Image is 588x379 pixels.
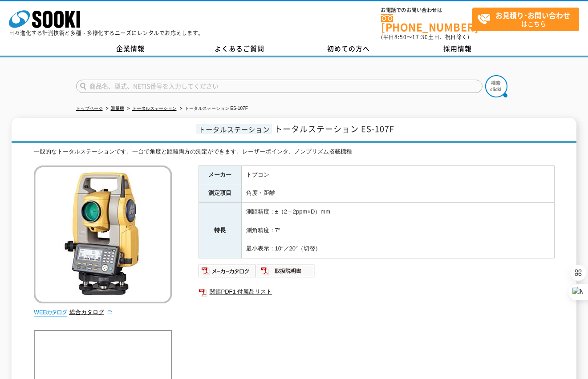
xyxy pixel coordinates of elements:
[178,104,248,113] li: トータルステーション ES-107F
[76,80,483,93] input: 商品名、型式、NETIS番号を入力してください
[477,8,579,30] span: はこちら
[76,42,185,56] a: 企業情報
[472,8,579,31] a: お見積り･お問い合わせはこちら
[132,106,177,111] a: トータルステーション
[257,270,315,276] a: 取扱説明書
[241,165,554,184] td: トプコン
[495,10,570,20] strong: お見積り･お問い合わせ
[394,33,407,41] span: 8:50
[241,184,554,203] td: 角度・距離
[199,165,241,184] th: メーカー
[69,309,113,315] a: 総合カタログ
[381,14,472,32] a: [PHONE_NUMBER]
[327,44,370,53] span: 初めての方へ
[196,124,272,134] span: トータルステーション
[274,123,394,135] span: トータルステーション ES-107F
[199,203,241,258] th: 特長
[412,33,428,41] span: 17:30
[34,147,555,157] div: 一般的なトータルステーションです。一台で角度と距離両方の測定ができます。レーザーポインタ、ノンプリズム搭載機種
[241,203,554,258] td: 測距精度：±（2＋2ppm×D）mm 測角精度：7″ 最小表示：10″／20″（切替）
[111,106,124,111] a: 測量機
[199,184,241,203] th: 測定項目
[185,42,294,56] a: よくあるご質問
[403,42,512,56] a: 採用情報
[257,264,315,278] img: 取扱説明書
[294,42,403,56] a: 初めての方へ
[381,8,472,13] span: お電話でのお問い合わせは
[9,30,204,36] p: 日々進化する計測技術と多種・多様化するニーズにレンタルでお応えします。
[199,270,257,276] a: メーカーカタログ
[76,106,103,111] a: トップページ
[485,75,507,97] img: btn_search.png
[199,286,555,298] a: 関連PDF1 付属品リスト
[34,308,67,317] img: webカタログ
[381,33,469,41] span: (平日 ～ 土日、祝日除く)
[199,264,257,278] img: メーカーカタログ
[34,165,172,303] img: トータルステーション ES-107F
